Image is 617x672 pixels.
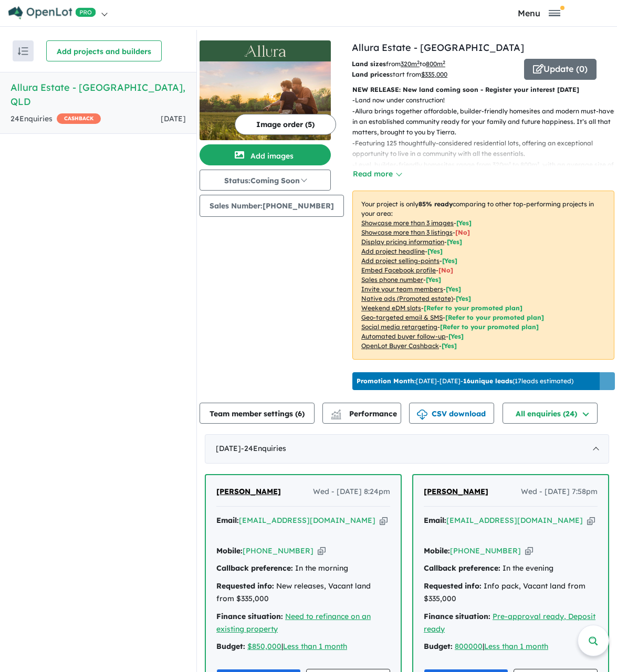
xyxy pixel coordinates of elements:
[450,546,521,555] a: [PHONE_NUMBER]
[463,377,513,385] b: 16 unique leads
[352,168,402,180] button: Read more
[424,486,488,498] a: [PERSON_NAME]
[380,515,388,526] button: Copy
[521,486,598,498] span: Wed - [DATE] 7:58pm
[216,546,243,555] strong: Mobile:
[361,323,437,331] u: Social media retargeting
[283,642,347,651] a: Less than 1 month
[446,516,583,525] a: [EMAIL_ADDRESS][DOMAIN_NAME]
[456,219,472,227] span: [ Yes ]
[445,313,544,321] span: [Refer to your promoted plan]
[8,6,96,19] img: Openlot PRO Logo White
[247,642,281,651] u: $850,000
[241,444,286,453] span: - 24 Enquir ies
[361,285,443,293] u: Invite your team members
[420,60,445,68] span: to
[419,200,453,208] b: 85 % ready
[484,642,548,651] a: Less than 1 month
[424,581,482,591] strong: Requested info:
[11,113,101,125] div: 24 Enquir ies
[361,228,453,236] u: Showcase more than 3 listings
[216,581,274,591] strong: Requested info:
[352,191,614,360] p: Your project is only comparing to other top-performing projects in your area: - - - - - - - - - -...
[216,612,283,621] strong: Finance situation:
[442,342,457,350] span: [Yes]
[409,403,494,424] button: CSV download
[235,114,336,135] button: Image order (5)
[200,403,315,424] button: Team member settings (6)
[216,642,245,651] strong: Budget:
[332,409,397,418] span: Performance
[446,285,461,293] span: [ Yes ]
[424,546,450,555] strong: Mobile:
[216,487,281,496] span: [PERSON_NAME]
[243,546,313,555] a: [PHONE_NUMBER]
[361,313,443,321] u: Geo-targeted email & SMS
[200,40,331,140] a: Allura Estate - Bundamba LogoAllura Estate - Bundamba
[216,516,239,525] strong: Email:
[298,409,302,418] span: 6
[216,640,390,653] div: |
[331,409,341,415] img: line-chart.svg
[361,266,436,274] u: Embed Facebook profile
[357,376,573,386] p: [DATE] - [DATE] - ( 17 leads estimated)
[57,113,101,124] span: CASHBACK
[440,323,539,331] span: [Refer to your promoted plan]
[216,486,281,498] a: [PERSON_NAME]
[424,642,453,651] strong: Budget:
[587,515,595,526] button: Copy
[318,545,326,556] button: Copy
[361,295,453,302] u: Native ads (Promoted estate)
[200,170,331,191] button: Status:Coming Soon
[424,640,598,653] div: |
[438,266,453,274] span: [ No ]
[401,60,420,68] u: 320 m
[424,516,446,525] strong: Email:
[216,562,390,575] div: In the morning
[205,434,609,464] div: [DATE]
[331,413,341,419] img: bar-chart.svg
[524,59,597,80] button: Update (0)
[357,377,416,385] b: Promotion Month:
[442,257,457,265] span: [ Yes ]
[200,144,331,165] button: Add images
[352,60,386,68] b: Land sizes
[352,85,614,95] p: NEW RELEASE: New land coming soon - Register your interest [DATE]
[424,612,595,634] a: Pre-approval ready, Deposit ready
[424,612,490,621] strong: Finance situation:
[216,563,293,573] strong: Callback preference:
[161,114,186,123] span: [DATE]
[447,238,462,246] span: [ Yes ]
[18,47,28,55] img: sort.svg
[424,580,598,605] div: Info pack, Vacant land from $335,000
[352,41,524,54] a: Allura Estate - [GEOGRAPHIC_DATA]
[216,612,371,634] a: Need to refinance on an existing property
[424,487,488,496] span: [PERSON_NAME]
[361,247,425,255] u: Add project headline
[417,409,427,420] img: download icon
[456,295,471,302] span: [Yes]
[455,642,483,651] a: 800000
[200,195,344,217] button: Sales Number:[PHONE_NUMBER]
[204,45,327,57] img: Allura Estate - Bundamba Logo
[503,403,598,424] button: All enquiries (24)
[313,486,390,498] span: Wed - [DATE] 8:24pm
[426,276,441,283] span: [ Yes ]
[424,304,522,312] span: [Refer to your promoted plan]
[352,59,516,69] p: from
[352,69,516,80] p: start from
[448,332,464,340] span: [Yes]
[424,562,598,575] div: In the evening
[443,59,445,65] sup: 2
[426,60,445,68] u: 800 m
[11,80,186,109] h5: Allura Estate - [GEOGRAPHIC_DATA] , QLD
[525,545,533,556] button: Copy
[427,247,443,255] span: [ Yes ]
[361,342,439,350] u: OpenLot Buyer Cashback
[361,304,421,312] u: Weekend eDM slots
[361,238,444,246] u: Display pricing information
